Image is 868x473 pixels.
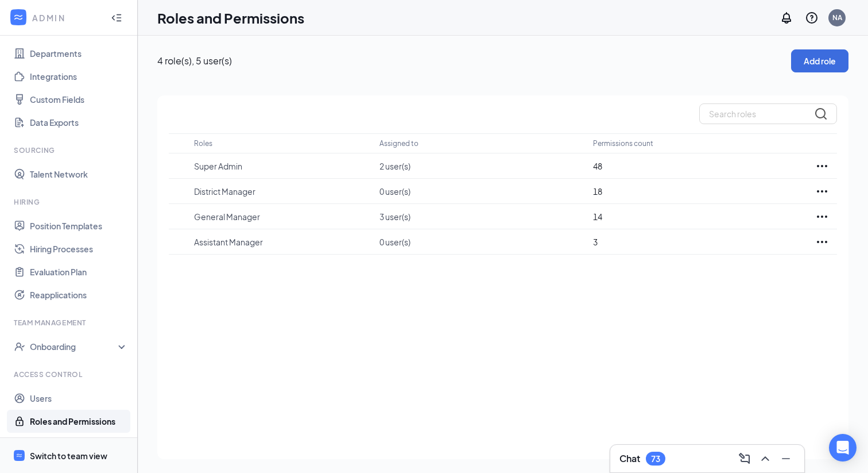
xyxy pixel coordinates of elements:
[815,235,829,249] svg: Ellipses
[194,139,212,148] p: Roles
[779,452,793,466] svg: Minimize
[805,11,819,25] svg: QuestionInfo
[738,452,751,466] svg: ComposeMessage
[829,434,857,462] div: Open Intercom Messenger
[13,11,24,23] svg: WorkstreamLogo
[111,12,122,24] svg: Collapse
[14,341,25,352] svg: UserCheck
[593,210,796,223] div: 14
[14,197,126,207] div: Hiring
[30,341,118,352] div: Onboarding
[758,452,772,466] svg: ChevronUp
[194,211,367,222] p: General Manager
[30,237,128,260] a: Hiring Processes
[619,452,640,465] h3: Chat
[30,163,128,186] a: Talent Network
[593,160,796,172] div: 48
[791,49,848,72] button: Add role
[832,13,842,22] div: NA
[194,236,367,248] p: Assistant Manager
[14,370,126,379] div: Access control
[15,452,23,459] svg: WorkstreamLogo
[699,103,837,124] input: Search roles
[157,55,791,67] p: 4 role(s), 5 user(s)
[30,214,128,237] a: Position Templates
[379,211,582,222] p: 3 user(s)
[735,449,754,468] button: ComposeMessage
[780,11,793,25] svg: Notifications
[194,160,367,172] p: Super Admin
[814,107,828,121] svg: MagnifyingGlass
[30,410,128,433] a: Roles and Permissions
[815,184,829,198] svg: Ellipses
[157,8,304,28] h1: Roles and Permissions
[379,139,418,148] p: Assigned to
[379,186,582,197] p: 0 user(s)
[14,145,126,155] div: Sourcing
[379,160,582,172] p: 2 user(s)
[593,139,653,148] p: Permissions count
[30,260,128,283] a: Evaluation Plan
[30,283,128,306] a: Reapplications
[30,88,128,111] a: Custom Fields
[30,65,128,88] a: Integrations
[777,449,795,468] button: Minimize
[593,185,796,198] div: 18
[593,236,796,248] div: 3
[32,12,100,24] div: ADMIN
[651,454,660,464] div: 73
[815,159,829,173] svg: Ellipses
[30,42,128,65] a: Departments
[30,450,107,462] div: Switch to team view
[30,111,128,134] a: Data Exports
[815,210,829,224] svg: Ellipses
[14,318,126,328] div: Team Management
[379,236,582,248] p: 0 user(s)
[30,387,128,410] a: Users
[756,449,774,468] button: ChevronUp
[194,186,367,197] p: District Manager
